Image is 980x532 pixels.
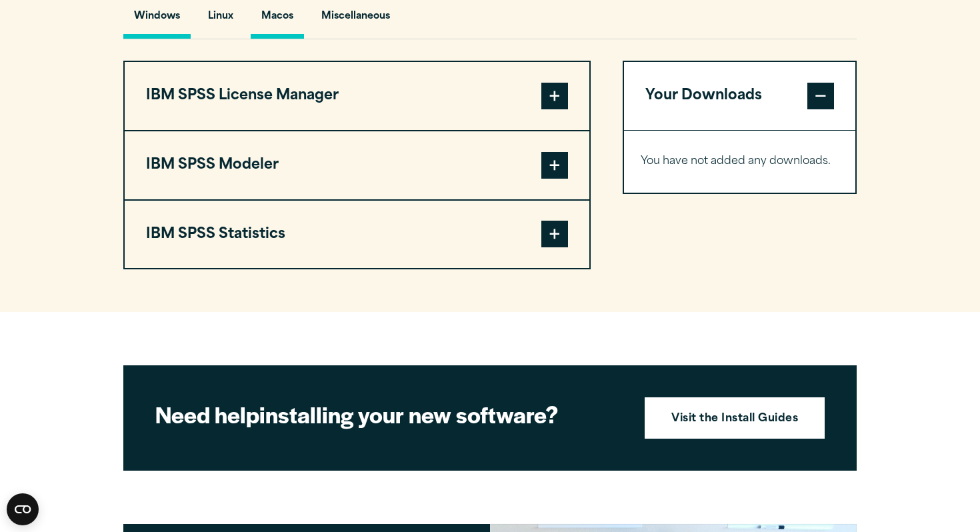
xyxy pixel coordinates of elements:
strong: Visit the Install Guides [671,411,798,428]
button: IBM SPSS Statistics [125,201,589,269]
div: Your Downloads [624,130,855,193]
h2: installing your new software? [155,399,622,429]
button: Linux [197,1,244,39]
button: Your Downloads [624,62,855,130]
button: Windows [123,1,191,39]
button: Macos [251,1,304,39]
a: Visit the Install Guides [645,397,825,439]
button: IBM SPSS License Manager [125,62,589,130]
button: Open CMP widget [7,493,39,525]
p: You have not added any downloads. [641,152,839,171]
button: Miscellaneous [311,1,401,39]
strong: Need help [155,398,259,430]
button: IBM SPSS Modeler [125,131,589,199]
